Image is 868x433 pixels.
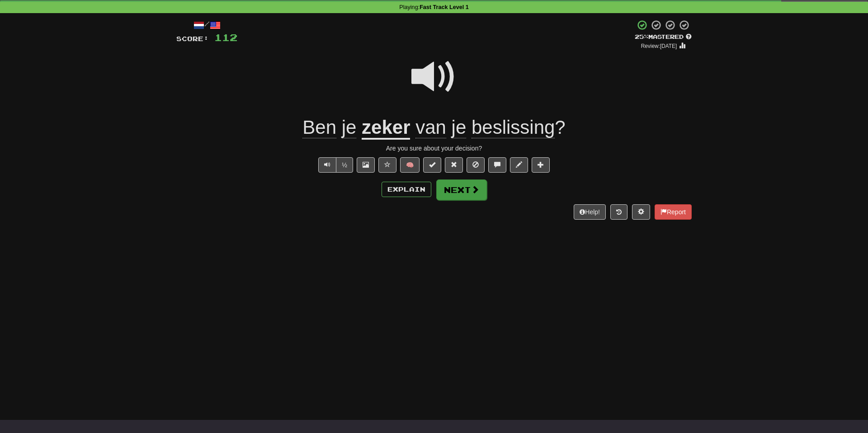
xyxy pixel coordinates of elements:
[472,117,555,138] span: beslissing
[382,182,431,197] button: Explain
[410,117,565,138] span: ?
[176,144,692,153] div: Are you sure about your decision?
[420,4,469,10] strong: Fast Track Level 1
[214,32,237,43] span: 112
[342,117,357,138] span: je
[445,157,463,173] button: Reset to 0% Mastered (alt+r)
[532,157,550,173] button: Add to collection (alt+a)
[378,157,396,173] button: Favorite sentence (alt+f)
[302,117,336,138] span: Ben
[357,157,375,173] button: Show image (alt+x)
[641,43,677,49] small: Review: [DATE]
[415,117,446,138] span: van
[452,117,467,138] span: je
[436,179,487,200] button: Next
[362,117,410,140] u: zeker
[316,157,353,173] div: Text-to-speech controls
[318,157,336,173] button: Play sentence audio (ctl+space)
[510,157,528,173] button: Edit sentence (alt+d)
[176,19,237,31] div: /
[574,204,606,220] button: Help!
[176,35,209,42] span: Score:
[610,204,627,220] button: Round history (alt+y)
[467,157,485,173] button: Ignore sentence (alt+i)
[400,157,420,173] button: 🧠
[423,157,441,173] button: Set this sentence to 100% Mastered (alt+m)
[655,204,692,220] button: Report
[635,33,692,41] div: Mastered
[336,157,353,173] button: ½
[635,33,648,40] span: 25 %
[488,157,506,173] button: Discuss sentence (alt+u)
